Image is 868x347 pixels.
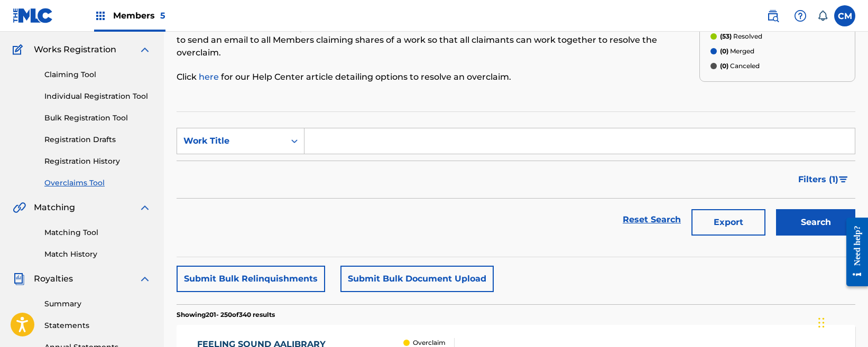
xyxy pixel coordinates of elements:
button: Export [691,209,765,236]
p: Click for our Help Center article detailing options to resolve an overclaim. [177,71,699,83]
a: Match History [44,249,151,260]
div: Notifications [817,11,828,21]
span: 5 [160,11,165,21]
p: Showing 201 - 250 of 340 results [177,310,275,320]
p: Canceled [720,61,760,71]
img: Works Registration [13,43,26,56]
span: Matching [34,201,75,214]
a: Matching Tool [44,227,151,238]
span: Members [113,10,165,22]
button: Search [776,209,855,236]
div: Help [790,5,811,26]
p: Merged [720,46,754,56]
span: Royalties [34,273,73,285]
a: Claiming Tool [44,69,151,80]
div: Work Title [183,135,279,147]
img: filter [839,176,848,183]
p: The Overclaims Tool enables Members to see works they have registered that are in overclaim. Over... [177,8,699,59]
img: expand [138,43,151,56]
a: Individual Registration Tool [44,91,151,102]
img: expand [138,273,151,285]
span: Filters ( 1 ) [798,173,838,186]
span: (0) [720,47,728,55]
div: User Menu [834,5,855,26]
a: Summary [44,298,151,310]
img: MLC Logo [13,8,53,23]
a: Reset Search [617,208,686,231]
img: expand [138,201,151,214]
div: Drag [818,307,825,339]
a: Registration History [44,156,151,167]
a: here [199,72,221,82]
a: Statements [44,320,151,331]
iframe: Chat Widget [815,296,868,347]
iframe: Resource Center [838,209,868,294]
a: Public Search [762,5,783,26]
a: Registration Drafts [44,134,151,145]
a: Bulk Registration Tool [44,112,151,124]
span: (53) [720,32,732,40]
img: Matching [13,201,26,214]
button: Filters (1) [792,166,855,193]
img: search [767,10,779,22]
span: (0) [720,62,728,70]
a: Overclaims Tool [44,177,151,189]
form: Search Form [177,128,855,241]
img: Royalties [13,273,25,285]
img: help [794,10,807,22]
p: Resolved [720,32,762,41]
span: Works Registration [34,43,116,56]
img: Top Rightsholders [94,10,107,22]
button: Submit Bulk Relinquishments [177,266,325,292]
button: Submit Bulk Document Upload [340,266,494,292]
